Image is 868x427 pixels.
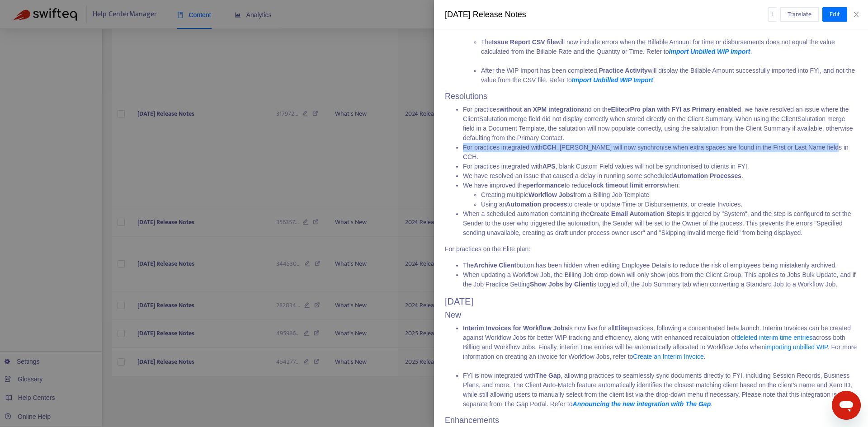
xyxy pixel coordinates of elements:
[481,66,857,85] li: After the WIP Import has been completed, will display the Billable Amount successfully imported i...
[573,400,711,408] a: Announcing the new integration with The Gap
[463,209,857,238] li: When a scheduled automation containing the is triggered by "System", and the step is configured t...
[526,182,565,189] strong: performance
[850,10,863,19] button: Close
[673,172,741,179] strong: Automation Processes
[853,11,860,18] span: close
[599,67,647,74] strong: Practice Activity
[506,201,567,208] strong: Automation process
[614,324,628,332] strong: Elite
[669,48,750,55] a: Import Unbilled WIP Import
[445,244,857,254] p: For practices on the Elite plan:
[445,92,857,102] h3: Resolutions
[463,105,857,143] li: For practices and on the or , we have resolved an issue where the ClientSalutation merge field di...
[611,106,625,113] strong: Elite
[528,191,573,198] strong: Workflow Jobs
[591,182,663,189] strong: lock timeout limit errors
[830,9,840,19] span: Edit
[463,19,857,85] li: For practices migrating to FYI Elite, we have improved the validation process:
[822,7,847,22] button: Edit
[590,210,680,217] strong: Create Email Automation Step
[500,106,581,113] strong: without an XPM integration
[445,416,857,426] h3: Enhancements
[445,310,857,320] h3: New
[445,9,768,21] div: [DATE] Release Notes
[463,181,857,209] li: We have improved the to reduce when:
[542,144,556,151] strong: CCH
[463,270,857,289] li: When updating a Workflow Job, the Billing Job drop-down will only show jobs from the Client Group...
[463,143,857,162] li: For practices integrated with , [PERSON_NAME] will now synchronise when extra spaces are found in...
[535,372,561,379] strong: The Gap
[463,371,857,409] li: FYI is now integrated with , allowing practices to seamlessly sync documents directly to FYI, inc...
[463,261,857,270] li: The button has been hidden when editing Employee Details to reduce the risk of employees being mi...
[463,324,568,332] strong: Interim Invoices for Workflow Jobs
[474,262,516,269] strong: Archive Client
[481,190,857,200] li: Creating multiple from a Billing Job Template
[463,162,857,171] li: For practices integrated with , blank Custom Field values will not be synchronised to clients in ...
[481,200,857,209] li: Using an to create or update Time or Disbursements, or create Invoices.
[481,38,857,66] li: The will now include errors when the Billable Amount for time or disbursements does not equal the...
[788,9,811,19] span: Translate
[463,171,857,181] li: We have resolved an issue that caused a delay in running some scheduled .
[572,76,653,84] a: Import Unbilled WIP Import
[492,38,556,46] strong: Issue Report CSV file
[633,353,703,360] a: Create an Interim Invoice
[769,11,776,17] span: more
[445,296,857,307] h2: [DATE]
[630,106,741,113] strong: Pro plan with FYI as Primary enabled
[768,7,777,22] button: more
[530,281,592,288] strong: Show Jobs by Client
[780,7,819,22] button: Translate
[463,324,857,371] li: is now live for all practices, following a concentrated beta launch. Interim Invoices can be crea...
[765,343,827,351] a: importing unbilled WIP
[736,334,812,341] a: deleted interim time entries
[832,391,861,420] iframe: Button to launch messaging window
[542,163,556,170] strong: APS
